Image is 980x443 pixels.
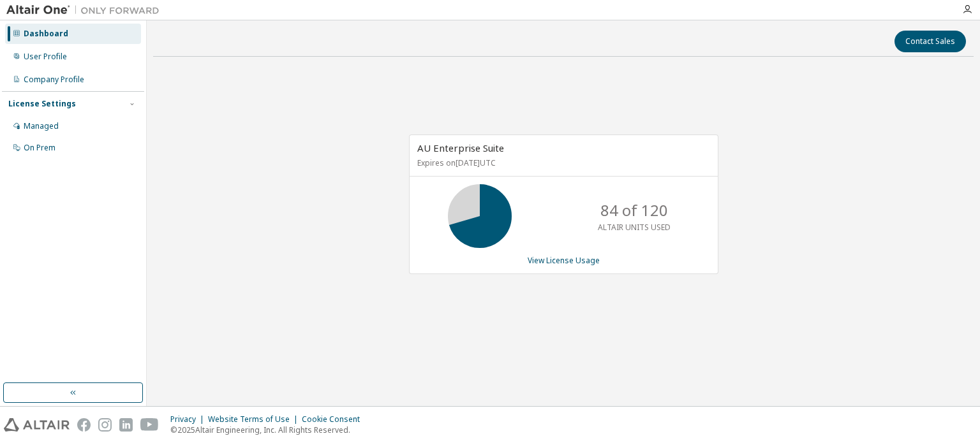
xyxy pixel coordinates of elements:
[77,418,91,432] img: facebook.svg
[6,4,166,17] img: Altair One
[302,414,367,425] div: Cookie Consent
[24,143,56,153] div: On Prem
[119,418,133,432] img: linkedin.svg
[528,255,600,266] a: View License Usage
[98,418,112,432] img: instagram.svg
[4,418,70,432] img: altair_logo.svg
[24,29,68,39] div: Dashboard
[8,99,76,109] div: License Settings
[417,142,504,154] span: AU Enterprise Suite
[24,121,59,131] div: Managed
[208,414,302,425] div: Website Terms of Use
[417,157,707,168] p: Expires on [DATE] UTC
[24,52,67,62] div: User Profile
[600,200,668,221] p: 84 of 120
[598,222,671,233] p: ALTAIR UNITS USED
[24,75,84,85] div: Company Profile
[170,414,208,425] div: Privacy
[140,418,159,432] img: youtube.svg
[895,31,966,52] button: Contact Sales
[170,425,367,435] p: © 2025 Altair Engineering, Inc. All Rights Reserved.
